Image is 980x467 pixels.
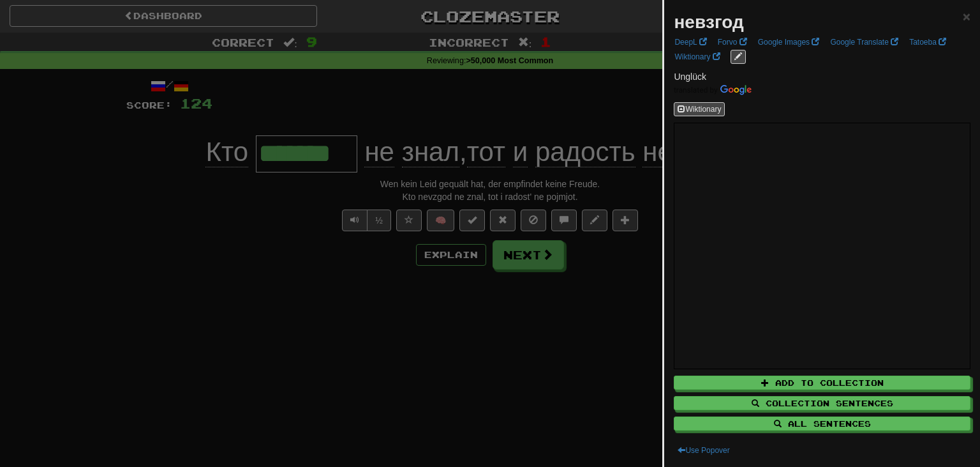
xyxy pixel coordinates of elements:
span: × [963,9,970,24]
img: Color short [674,85,752,95]
a: Wiktionary [671,50,724,64]
button: Add to Collection [674,376,970,390]
a: Google Images [754,35,824,49]
a: Tatoeba [905,35,950,49]
a: DeepL [671,35,710,49]
a: Forvo [714,35,751,49]
span: Unglück [674,72,706,82]
button: edit links [731,50,746,64]
button: Wiktionary [674,102,725,116]
strong: невзгод [674,12,743,32]
a: Google Translate [826,35,902,49]
button: Close [963,10,970,23]
button: All Sentences [674,417,970,431]
button: Collection Sentences [674,396,970,410]
button: Use Popover [674,443,733,457]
